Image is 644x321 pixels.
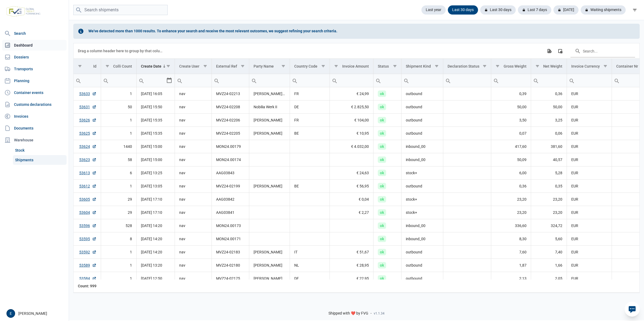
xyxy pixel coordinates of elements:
[290,272,330,285] td: DE
[141,276,162,281] span: [DATE] 12:50
[378,275,386,282] span: ok
[249,87,290,100] td: [PERSON_NAME] [PERSON_NAME]
[13,145,67,155] a: Stock
[79,249,96,255] a: 53592
[175,259,212,272] td: nav
[79,183,96,189] a: 53612
[249,59,290,74] td: Column Party Name
[79,263,96,268] a: 53589
[531,180,567,193] td: 0,35
[443,74,491,87] td: Filter cell
[212,100,249,114] td: MVZ24-02208
[359,197,369,202] span: € 0,04
[175,74,185,87] div: Search box
[543,64,562,68] div: Net Weight
[290,59,330,74] td: Column Country Code
[175,114,212,127] td: nav
[321,64,325,68] span: Show filter options for column 'Country Code'
[393,64,397,68] span: Show filter options for column 'Status'
[141,118,162,122] span: [DATE] 15:35
[491,114,531,127] td: 3,50
[141,64,161,68] div: Create Date
[448,64,479,68] div: Declaration Status
[212,153,249,166] td: MON24.00174
[531,153,567,166] td: 40,57
[531,246,567,259] td: 7,40
[483,64,487,68] span: Show filter options for column 'Declaration Status'
[378,117,386,123] span: ok
[531,259,567,272] td: 1,66
[212,259,249,272] td: MVZ24-02180
[356,183,369,189] span: € 56,95
[567,259,612,272] td: EUR
[249,180,290,193] td: [PERSON_NAME]
[531,193,567,206] td: 23,20
[101,153,136,166] td: 58
[2,75,67,86] a: Planning
[79,210,96,215] a: 53604
[378,170,386,176] span: ok
[294,64,317,68] div: Country Code
[359,210,369,215] span: € 2,27
[73,5,168,15] input: Search shipments
[101,180,136,193] td: 1
[401,100,443,114] td: outbound
[141,197,162,201] span: [DATE] 17:10
[401,114,443,127] td: outbound
[567,114,612,127] td: EUR
[421,5,446,15] div: Last year
[567,246,612,259] td: EUR
[175,193,212,206] td: nav
[101,140,136,153] td: 1440
[216,64,237,68] div: External Ref
[603,64,607,68] span: Show filter options for column 'Invoice Currency'
[531,87,567,100] td: 0,36
[612,74,622,87] div: Search box
[378,183,386,189] span: ok
[531,74,567,87] input: Filter cell
[401,219,443,232] td: inbound_00
[290,87,330,100] td: FR
[531,74,567,87] td: Filter cell
[101,87,136,100] td: 1
[249,272,290,285] td: [PERSON_NAME]
[79,223,96,228] a: 53596
[2,28,67,39] a: Search
[373,59,401,74] td: Column Status
[401,59,443,74] td: Column Shipment Kind
[378,90,386,97] span: ok
[496,64,500,68] span: Show filter options for column 'Gross Weight'
[290,74,330,87] td: Filter cell
[290,100,330,114] td: DE
[13,155,67,165] a: Shipments
[249,127,290,140] td: [PERSON_NAME]
[136,59,175,74] td: Column Create Date
[175,140,212,153] td: nav
[175,74,212,87] td: Filter cell
[2,135,67,145] div: Warehouse
[212,219,249,232] td: MON24.00173
[101,232,136,246] td: 8
[401,259,443,272] td: outbound
[6,309,15,318] div: E
[175,272,212,285] td: nav
[212,232,249,246] td: MON24.00171
[401,232,443,246] td: inbound_00
[330,74,373,87] td: Filter cell
[491,206,531,219] td: 23,20
[249,259,290,272] td: [PERSON_NAME]
[175,206,212,219] td: nav
[175,232,212,246] td: nav
[531,166,567,180] td: 5,28
[212,180,249,193] td: MVZ24-02199
[491,246,531,259] td: 7,60
[212,87,249,100] td: MVZ24-02213
[504,64,527,68] div: Gross Weight
[567,232,612,246] td: EUR
[203,64,207,68] span: Show filter options for column 'Create User'
[406,64,431,68] div: Shipment Kind
[212,114,249,127] td: MVZ24-02206
[567,100,612,114] td: EUR
[491,74,501,87] div: Search box
[74,43,639,293] div: Data grid with 999 rows and 18 columns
